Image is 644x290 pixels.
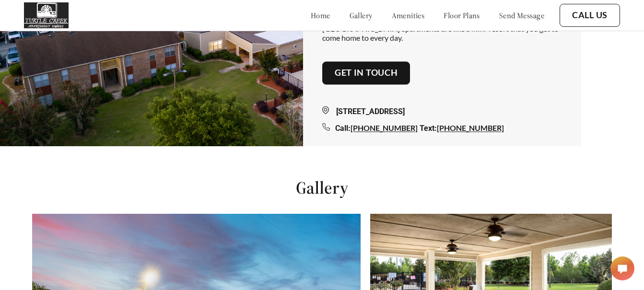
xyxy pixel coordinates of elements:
p: [GEOGRAPHIC_DATA] apartments are like a mini-resort that you get to come home to every day. [322,24,562,42]
button: Get in touch [322,62,410,85]
a: Get in touch [335,68,398,79]
button: Call Us [560,4,620,27]
a: gallery [350,11,373,20]
a: Call Us [572,10,608,21]
span: Call: [335,124,351,133]
a: floor plans [444,11,480,20]
img: Company logo [24,2,69,28]
span: Text: [420,124,437,133]
a: send message [499,11,544,20]
a: [PHONE_NUMBER] [351,123,418,132]
a: [PHONE_NUMBER] [437,123,504,132]
div: [STREET_ADDRESS] [322,106,562,117]
a: amenities [392,11,425,20]
a: home [311,11,330,20]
